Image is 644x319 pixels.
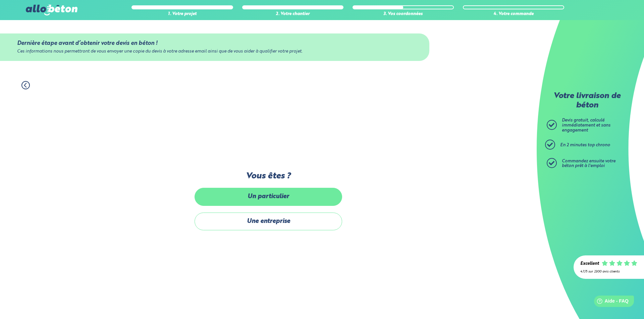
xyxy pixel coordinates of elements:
[195,213,342,230] label: Une entreprise
[580,270,637,273] div: 4.7/5 sur 2300 avis clients
[560,143,610,147] span: En 2 minutes top chrono
[131,12,233,17] div: 1. Votre projet
[463,12,564,17] div: 4. Votre commande
[562,159,615,168] span: Commandez ensuite votre béton prêt à l'emploi
[17,49,412,54] div: Ces informations nous permettront de vous envoyer une copie du devis à votre adresse email ainsi ...
[580,261,599,266] div: Excellent
[584,293,637,312] iframe: Help widget launcher
[242,12,343,17] div: 2. Votre chantier
[17,40,412,47] div: Dernière étape avant d’obtenir votre devis en béton !
[26,5,77,15] img: allobéton
[562,118,610,132] span: Devis gratuit, calculé immédiatement et sans engagement
[195,171,342,181] label: Vous êtes ?
[353,12,454,17] div: 3. Vos coordonnées
[195,188,342,206] label: Un particulier
[548,92,626,110] p: Votre livraison de béton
